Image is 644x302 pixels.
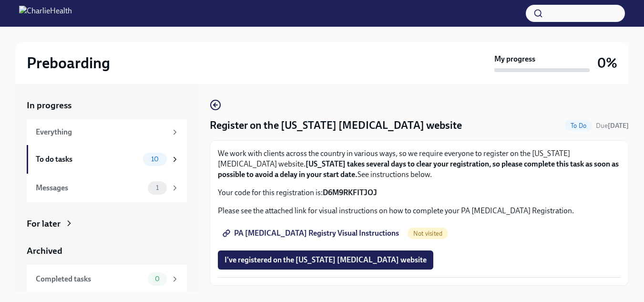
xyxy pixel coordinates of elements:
a: Completed tasks0 [27,265,187,293]
div: Completed tasks [36,274,144,284]
strong: My progress [494,54,535,64]
a: For later [27,218,187,230]
img: CharlieHealth [19,6,72,21]
a: Messages1 [27,174,187,202]
span: To Do [565,122,592,129]
strong: D6M9RKFITJOJ [323,188,377,197]
span: 1 [150,184,164,191]
div: To do tasks [36,154,139,165]
p: Your code for this registration is: [218,187,621,198]
span: September 5th, 2025 09:00 [596,121,629,130]
span: 10 [145,156,164,163]
span: Not visited [408,230,448,237]
a: To do tasks10 [27,145,187,174]
strong: [DATE] [608,122,629,130]
a: PA [MEDICAL_DATA] Registry Visual Instructions [218,224,406,243]
div: Everything [36,127,167,137]
div: Messages [36,183,144,193]
h4: Register on the [US_STATE] [MEDICAL_DATA] website [210,118,462,133]
span: Due [596,122,629,130]
a: In progress [27,99,187,112]
span: PA [MEDICAL_DATA] Registry Visual Instructions [225,229,399,238]
h2: Preboarding [27,53,110,73]
span: I've registered on the [US_STATE] [MEDICAL_DATA] website [225,255,427,265]
h3: 0% [597,54,617,72]
p: Please see the attached link for visual instructions on how to complete your PA [MEDICAL_DATA] Re... [218,206,621,216]
button: I've registered on the [US_STATE] [MEDICAL_DATA] website [218,250,433,270]
strong: [US_STATE] takes several days to clear your registration, so please complete this task as soon as... [218,159,619,179]
span: 0 [149,275,165,282]
p: We work with clients across the country in various ways, so we require everyone to register on th... [218,148,621,180]
div: For later [27,218,61,230]
a: Archived [27,245,187,257]
a: Everything [27,119,187,145]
